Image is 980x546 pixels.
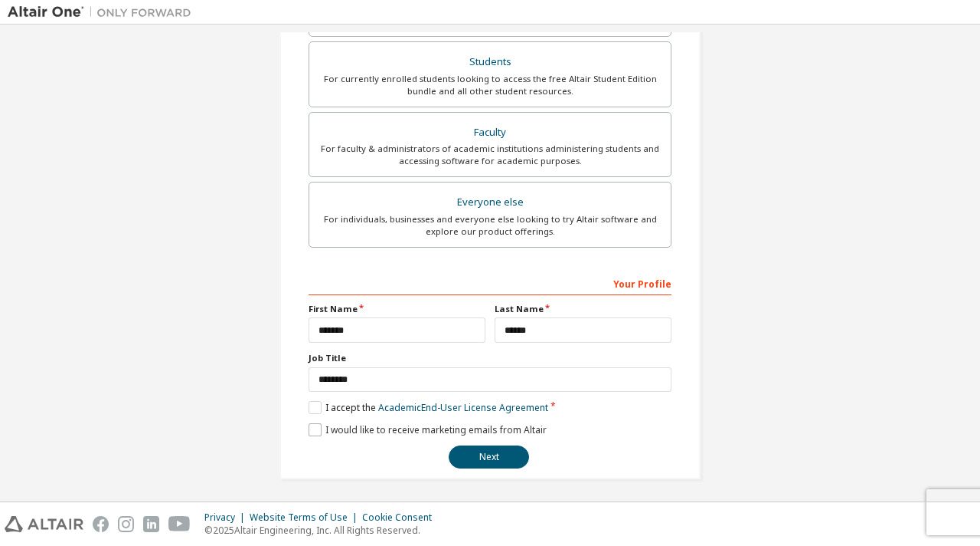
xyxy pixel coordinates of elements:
div: For currently enrolled students looking to access the free Altair Student Edition bundle and all ... [318,73,661,97]
img: facebook.svg [93,516,109,532]
label: I accept the [309,401,548,414]
img: linkedin.svg [143,516,159,532]
img: instagram.svg [118,516,134,532]
div: Privacy [204,511,250,524]
div: Everyone else [318,192,661,213]
div: Faculty [318,122,661,143]
img: altair_logo.svg [5,516,83,532]
label: I would like to receive marketing emails from Altair [309,423,547,436]
label: First Name [309,303,485,315]
div: Cookie Consent [362,511,441,524]
img: Altair One [8,5,199,20]
div: For faculty & administrators of academic institutions administering students and accessing softwa... [318,143,661,167]
label: Job Title [309,352,671,364]
div: Your Profile [309,271,671,295]
a: Academic End-User License Agreement [378,401,548,414]
div: For individuals, businesses and everyone else looking to try Altair software and explore our prod... [318,213,661,238]
div: Website Terms of Use [250,511,362,524]
img: youtube.svg [168,516,191,532]
div: Students [318,51,661,73]
label: Last Name [495,303,671,315]
button: Next [449,446,529,469]
p: © 2025 Altair Engineering, Inc. All Rights Reserved. [204,524,441,537]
